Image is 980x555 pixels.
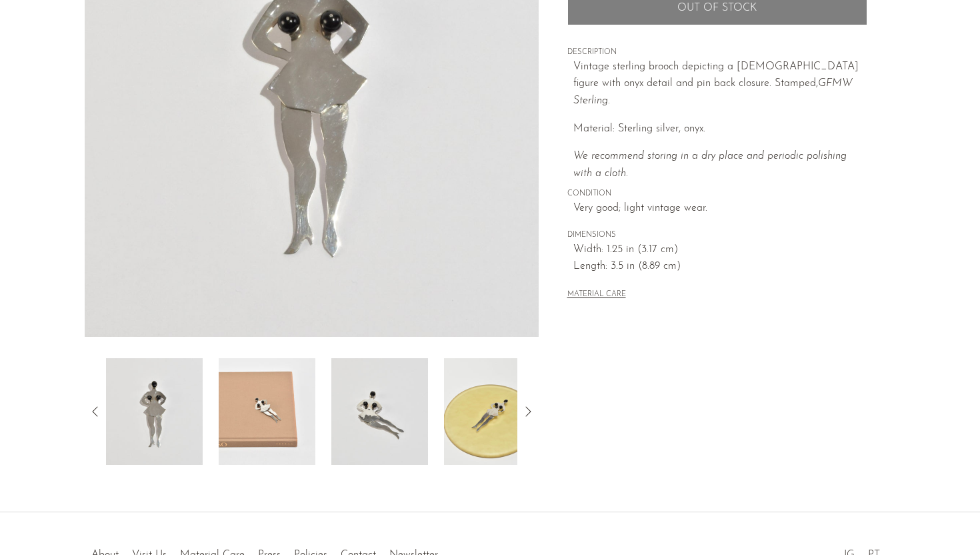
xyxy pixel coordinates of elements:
img: Onyx Figural Brooch [106,358,203,465]
span: DIMENSIONS [567,229,867,241]
span: Very good; light vintage wear. [573,200,867,217]
button: MATERIAL CARE [567,290,626,300]
img: Onyx Figural Brooch [444,358,541,465]
img: Onyx Figural Brooch [219,358,315,465]
i: We recommend storing in a dry place and periodic polishing with a cloth. [573,151,847,179]
span: CONDITION [567,188,867,200]
span: Length: 3.5 in (8.89 cm) [573,258,867,275]
em: GFMW Sterling. [573,78,853,106]
span: Out of stock [677,2,757,15]
img: Onyx Figural Brooch [331,358,428,465]
span: DESCRIPTION [567,47,867,59]
span: Width: 1.25 in (3.17 cm) [573,241,867,259]
p: Material: Sterling silver, onyx. [573,121,867,138]
p: Vintage sterling brooch depicting a [DEMOGRAPHIC_DATA] figure with onyx detail and pin back closu... [573,59,867,110]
